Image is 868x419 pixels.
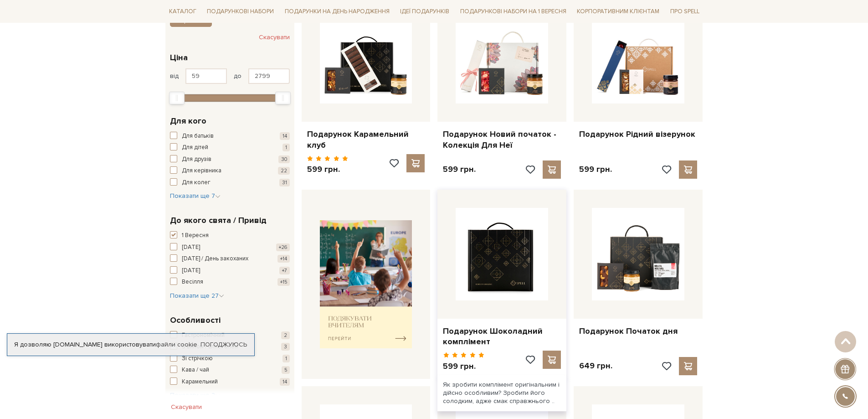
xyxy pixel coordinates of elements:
[280,378,290,386] span: 14
[182,266,200,275] span: [DATE]
[170,178,290,187] button: Для колег 31
[169,92,185,104] div: Min
[182,178,211,187] span: Для колег
[667,5,703,19] a: Про Spell
[579,129,697,140] a: Подарунок Рідний візерунок
[443,164,476,175] p: 599 грн.
[170,391,221,400] button: Показати ще 2
[456,208,548,300] img: Подарунок Шоколадний комплімент
[170,314,221,326] span: Особливості
[281,331,290,339] span: 2
[259,30,290,45] button: Скасувати
[200,341,247,349] a: Погоджуюсь
[170,291,224,300] button: Показати ще 27
[320,220,412,348] img: banner
[170,391,221,399] span: Показати ще 2
[279,267,290,274] span: +7
[579,164,612,175] p: 599 грн.
[170,292,224,300] span: Показати ще 27
[281,343,290,351] span: 3
[182,366,209,375] span: Кава / чай
[165,400,207,414] button: Скасувати
[457,4,570,19] a: Подарункові набори на 1 Вересня
[182,143,208,152] span: Для дітей
[182,155,211,164] span: Для друзів
[170,354,290,363] button: Зі стрічкою 1
[170,278,290,287] button: Весілля +15
[170,331,290,340] button: Гастрономічний 2
[182,231,209,240] span: 1 Вересня
[170,378,290,387] button: Карамельний 14
[277,278,290,286] span: +15
[170,191,221,201] button: Показати ще 7
[282,144,290,151] span: 1
[443,326,561,347] a: Подарунок Шоколадний комплімент
[182,331,225,340] span: Гастрономічний
[282,366,290,374] span: 5
[182,354,213,363] span: Зі стрічкою
[170,192,221,200] span: Показати ще 7
[170,231,290,240] button: 1 Вересня
[170,52,188,64] span: Ціна
[170,254,290,264] button: [DATE] / День закоханих +14
[170,166,290,176] button: Для керівника 22
[443,129,561,150] a: Подарунок Новий початок - Колекція Для Неї
[248,68,290,84] input: Ціна
[278,155,290,163] span: 30
[278,167,290,175] span: 22
[276,243,290,251] span: +26
[170,266,290,275] button: [DATE] +7
[573,4,663,19] a: Корпоративним клієнтам
[156,341,197,348] a: файли cookie
[437,375,566,411] div: Як зробити комплімент оригінальним і дійсно особливим? Зробити його солодким, адже смак справжньо...
[170,115,206,127] span: Для кого
[277,255,290,263] span: +14
[170,243,290,252] button: [DATE] +26
[182,166,221,176] span: Для керівника
[307,129,425,150] a: Подарунок Карамельний клуб
[203,5,277,19] a: Подарункові набори
[182,278,203,287] span: Весілля
[170,214,267,227] span: До якого свята / Привід
[170,366,290,375] button: Кава / чай 5
[165,5,200,19] a: Каталог
[182,378,218,387] span: Карамельний
[275,92,291,104] div: Max
[307,164,349,175] p: 599 грн.
[279,179,290,186] span: 31
[170,72,179,80] span: від
[280,132,290,140] span: 14
[182,254,248,264] span: [DATE] / День закоханих
[170,155,290,164] button: Для друзів 30
[282,355,290,362] span: 1
[7,341,254,349] div: Я дозволяю [DOMAIN_NAME] використовувати
[396,5,453,19] a: Ідеї подарунків
[579,361,612,371] p: 649 грн.
[281,5,393,19] a: Подарунки на День народження
[234,72,241,80] span: до
[443,361,484,372] p: 599 грн.
[170,132,290,141] button: Для батьків 14
[182,132,214,141] span: Для батьків
[182,243,200,252] span: [DATE]
[185,68,227,84] input: Ціна
[170,143,290,152] button: Для дітей 1
[579,326,697,336] a: Подарунок Початок дня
